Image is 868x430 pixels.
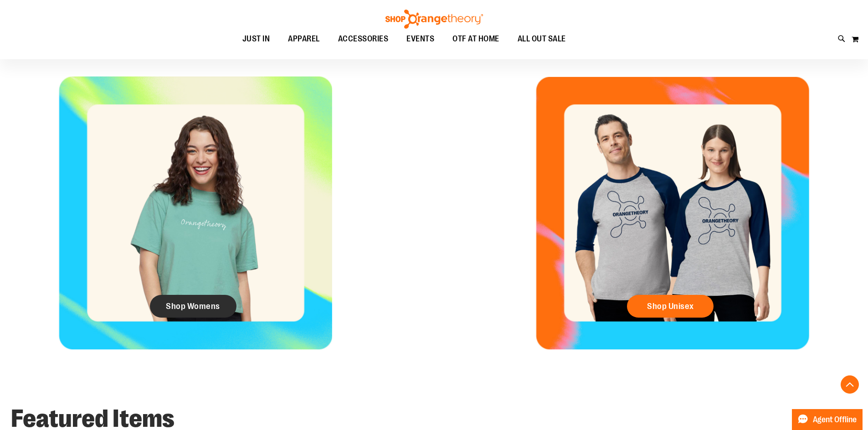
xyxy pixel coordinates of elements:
span: JUST IN [242,29,270,49]
span: Agent Offline [813,415,857,424]
img: Shop Orangetheory [384,10,484,29]
span: OTF AT HOME [452,29,499,49]
span: Shop Unisex [647,301,694,311]
button: Agent Offline [792,409,863,430]
span: Shop Womens [166,301,220,311]
button: Back To Top [841,375,859,394]
span: ACCESSORIES [338,29,389,49]
span: EVENTS [406,29,434,49]
span: APPAREL [288,29,320,49]
span: ALL OUT SALE [518,29,566,49]
a: Shop Womens [150,295,236,318]
a: Shop Unisex [627,295,714,318]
